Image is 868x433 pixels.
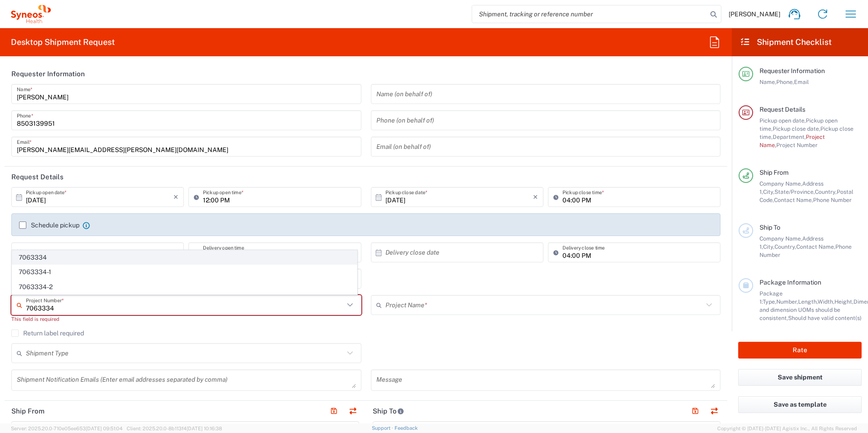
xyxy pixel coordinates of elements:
input: Shipment, tracking or reference number [472,5,707,23]
span: 7063334-2 [12,280,357,294]
span: Company Name, [759,235,802,242]
h2: Desktop Shipment Request [11,37,115,48]
span: Name, [759,79,776,85]
label: Return label required [11,330,84,337]
span: [DATE] 09:51:04 [86,426,123,431]
span: Type, [763,298,776,305]
i: × [173,190,178,204]
span: Project Number [776,142,818,148]
span: Pickup open date, [759,117,806,124]
span: Should have valid content(s) [788,315,862,321]
span: [DATE] 10:16:38 [187,426,222,431]
span: Contact Name, [774,197,813,203]
h2: Ship From [11,407,44,416]
span: Pickup close date, [773,125,820,132]
span: Company Name, [759,180,802,187]
span: Email [794,79,809,85]
span: Server: 2025.20.0-710e05ee653 [11,426,123,431]
button: Save as template [738,396,862,413]
span: Height, [834,298,853,305]
span: 7063334 [12,251,357,265]
a: Support [372,425,395,431]
h2: Request Details [11,172,64,182]
span: City, [763,243,774,250]
span: Department, [773,133,806,140]
h2: Requester Information [11,69,85,79]
span: Phone Number [813,197,852,203]
span: Width, [818,298,834,305]
span: City, [763,188,774,195]
span: State/Province, [774,188,815,195]
span: [PERSON_NAME] [729,10,780,18]
h2: Shipment Checklist [740,37,832,48]
span: 7063334-1 [12,265,357,279]
button: Rate [738,342,862,359]
span: Contact Name, [796,243,835,250]
i: × [533,190,538,204]
div: This field is required [11,315,361,323]
span: Number, [776,298,798,305]
a: Feedback [395,425,418,431]
span: Country, [815,188,837,195]
span: Package Information [759,279,821,286]
span: Phone, [776,79,794,85]
span: Length, [798,298,818,305]
span: Ship To [759,224,780,231]
span: Client: 2025.20.0-8b113f4 [127,426,222,431]
span: Copyright © [DATE]-[DATE] Agistix Inc., All Rights Reserved [717,424,857,433]
button: Save shipment [738,369,862,386]
h2: Ship To [373,407,404,416]
span: Package 1: [759,290,783,305]
span: Requester Information [759,67,825,74]
span: Country, [774,243,796,250]
label: Schedule pickup [19,221,79,229]
span: Request Details [759,106,805,113]
span: Ship From [759,169,789,176]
